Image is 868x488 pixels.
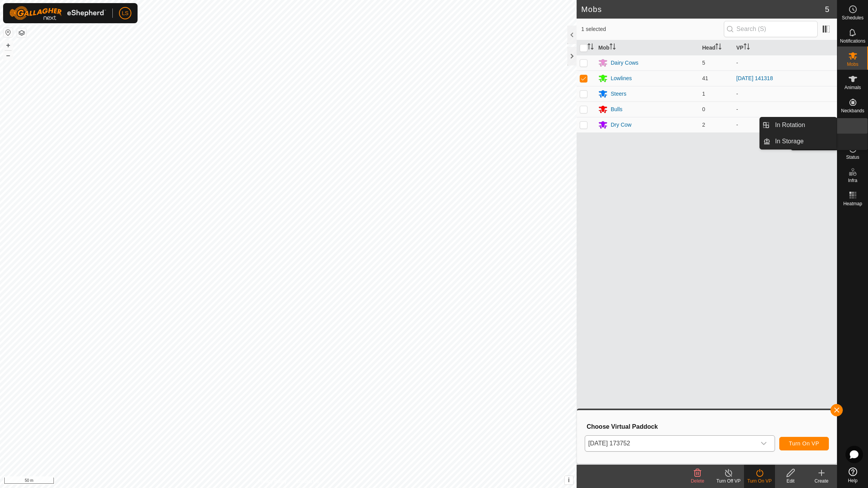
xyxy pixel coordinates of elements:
[846,155,859,160] span: Status
[691,478,704,484] span: Delete
[843,201,862,206] span: Heatmap
[611,90,626,98] div: Steers
[713,478,744,485] div: Turn Off VP
[258,478,287,485] a: Privacy Policy
[611,74,632,82] div: Lowlines
[702,91,705,97] span: 1
[779,437,829,450] button: Turn On VP
[581,5,825,14] h2: Mobs
[806,478,837,485] div: Create
[840,39,865,43] span: Notifications
[733,101,837,117] td: -
[610,45,616,51] p-sorticon: Activate to sort
[760,134,837,149] li: In Storage
[702,75,708,81] span: 41
[733,117,837,132] td: -
[585,436,756,451] span: 2025-08-20 173752
[581,25,724,33] span: 1 selected
[848,478,858,483] span: Help
[844,85,861,90] span: Animals
[724,21,818,37] input: Search (S)
[736,75,773,81] a: [DATE] 141318
[770,134,837,149] a: In Storage
[702,60,705,66] span: 5
[825,3,829,15] span: 5
[837,464,868,486] a: Help
[756,436,772,451] div: dropdown trigger
[733,55,837,70] td: -
[587,45,594,51] p-sorticon: Activate to sort
[3,41,13,50] button: +
[3,28,13,37] button: Reset Map
[122,9,128,17] span: LS
[611,59,639,67] div: Dairy Cows
[702,122,705,128] span: 2
[699,40,733,55] th: Head
[775,478,806,485] div: Edit
[842,15,863,20] span: Schedules
[611,105,622,113] div: Bulls
[744,45,750,51] p-sorticon: Activate to sort
[595,40,699,55] th: Mob
[568,477,570,483] span: i
[841,108,864,113] span: Neckbands
[9,6,106,20] img: Gallagher Logo
[17,28,26,38] button: Map Layers
[848,178,857,183] span: Infra
[715,45,722,51] p-sorticon: Activate to sort
[733,40,837,55] th: VP
[789,440,819,447] span: Turn On VP
[702,106,705,112] span: 0
[760,117,837,133] li: In Rotation
[770,117,837,133] a: In Rotation
[587,423,829,430] h3: Choose Virtual Paddock
[733,86,837,101] td: -
[744,478,775,485] div: Turn On VP
[565,476,573,485] button: i
[775,137,804,146] span: In Storage
[296,478,319,485] a: Contact Us
[847,62,858,67] span: Mobs
[3,51,13,60] button: –
[611,121,632,129] div: Dry Cow
[775,120,805,130] span: In Rotation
